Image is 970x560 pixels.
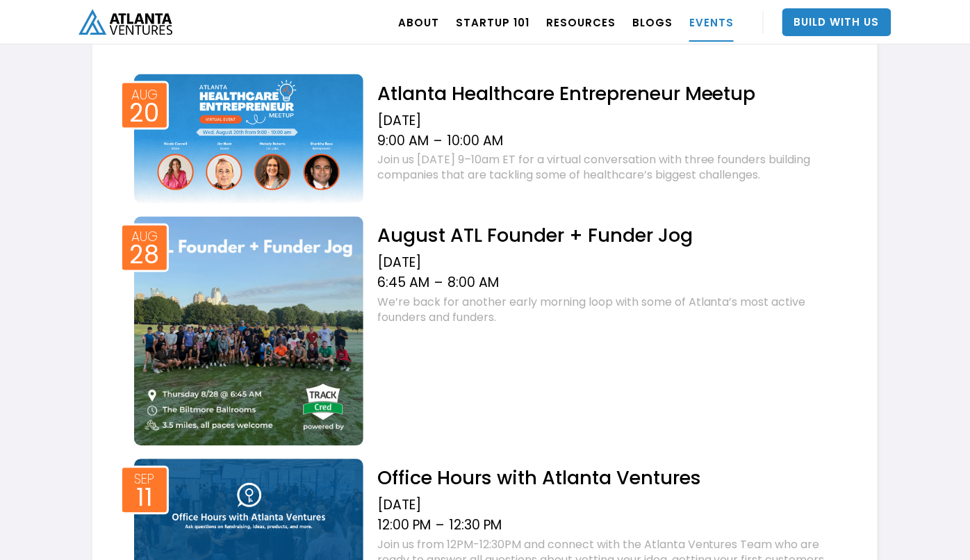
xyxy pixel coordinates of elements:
[134,74,363,203] img: Event thumb
[135,473,155,486] div: Sep
[127,71,843,203] a: Event thumbAug20Atlanta Healthcare Entrepreneur Meetup[DATE]9:00 AM–10:00 AMJoin us [DATE] 9–10am...
[456,3,529,42] a: Startup 101
[689,3,734,42] a: EVENTS
[377,255,843,272] div: [DATE]
[127,213,843,446] a: Event thumbAug28August ATL Founder + Funder Jog[DATE]6:45 AM–8:00 AMWe’re back for another early ...
[377,275,429,292] div: 6:45 AM
[377,518,431,534] div: 12:00 PM
[434,133,442,149] div: –
[130,245,160,266] div: 28
[546,3,616,42] a: RESOURCES
[377,81,843,106] h2: Atlanta Healthcare Entrepreneur Meetup
[130,103,160,124] div: 20
[782,8,891,36] a: Build With Us
[131,231,158,244] div: Aug
[449,518,502,534] div: 12:30 PM
[377,497,843,514] div: [DATE]
[377,153,843,183] div: Join us [DATE] 9–10am ET for a virtual conversation with three founders building companies that a...
[398,3,439,42] a: ABOUT
[377,224,843,248] h2: August ATL Founder + Funder Jog
[447,133,503,149] div: 10:00 AM
[377,466,843,491] h2: Office Hours with Atlanta Ventures
[136,488,153,509] div: 11
[436,518,444,534] div: –
[377,133,429,149] div: 9:00 AM
[447,275,499,292] div: 8:00 AM
[434,275,443,292] div: –
[131,88,158,101] div: Aug
[377,113,843,129] div: [DATE]
[377,295,843,326] div: We’re back for another early morning loop with some of Atlanta’s most active founders and funders.
[632,3,673,42] a: BLOGS
[134,217,363,446] img: Event thumb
